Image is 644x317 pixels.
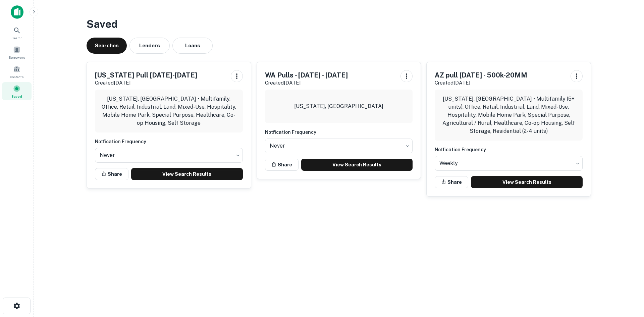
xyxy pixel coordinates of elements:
button: Share [435,176,468,188]
p: Created [DATE] [95,79,197,87]
a: View Search Results [301,159,413,171]
a: Contacts [2,63,32,81]
button: Loans [172,38,213,54]
a: Borrowers [2,43,32,61]
p: [US_STATE], [GEOGRAPHIC_DATA] • Multifamily (5+ units), Office, Retail, Industrial, Land, Mixed-U... [440,95,577,135]
a: View Search Results [131,168,243,180]
button: Searches [87,38,127,54]
h6: Notfication Frequency [265,128,413,136]
p: Created [DATE] [435,79,527,87]
h3: Saved [87,16,591,32]
a: Saved [2,82,32,100]
img: capitalize-icon.png [11,5,23,19]
div: Without label [265,137,413,155]
span: Search [11,35,22,41]
span: Contacts [10,74,23,80]
button: Share [265,159,299,171]
span: Saved [11,94,22,99]
button: Lenders [129,38,170,54]
h6: Notfication Frequency [435,146,583,153]
h5: [US_STATE] Pull [DATE]-[DATE] [95,70,197,80]
div: Without label [435,154,583,173]
iframe: Chat Widget [610,263,644,296]
span: Borrowers [9,55,25,60]
button: Share [95,168,128,180]
h5: WA Pulls - [DATE] - [DATE] [265,70,348,80]
a: View Search Results [471,176,583,188]
div: Without label [95,146,243,165]
p: [US_STATE], [GEOGRAPHIC_DATA] • Multifamily, Office, Retail, Industrial, Land, Mixed-Use, Hospita... [100,95,237,127]
p: [US_STATE], [GEOGRAPHIC_DATA] [294,102,383,110]
h5: AZ pull [DATE] - 500k-20MM [435,70,527,80]
a: Search [2,24,32,42]
h6: Notfication Frequency [95,138,243,145]
p: Created [DATE] [265,79,348,87]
